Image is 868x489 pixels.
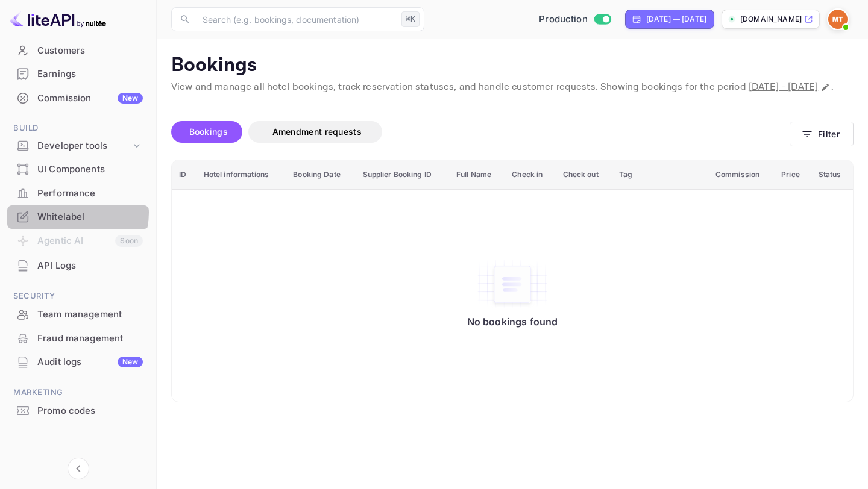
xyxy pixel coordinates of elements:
[7,87,149,109] a: CommissionNew
[7,303,149,326] div: Team management
[7,290,149,303] span: Security
[7,350,149,374] div: Audit logsNew
[7,350,149,373] a: Audit logsNew
[708,160,774,190] th: Commission
[10,10,106,29] img: LiteAPI logo
[612,160,708,190] th: Tag
[7,39,149,61] a: Customers
[286,160,355,190] th: Booking Date
[7,303,149,325] a: Team management
[118,357,143,367] div: New
[37,187,143,201] div: Performance
[172,160,853,402] table: booking table
[7,205,149,228] a: Whitelabel
[828,10,848,29] img: Minerave Travel
[7,254,149,276] a: API Logs
[7,122,149,135] span: Build
[7,327,149,350] div: Fraud management
[171,80,854,95] p: View and manage all hotel bookings, track reservation statuses, and handle customer requests. Sho...
[646,14,706,25] div: [DATE] — [DATE]
[556,160,612,190] th: Check out
[37,332,143,346] div: Fraud management
[7,87,149,110] div: CommissionNew
[7,63,149,85] a: Earnings
[7,39,149,63] div: Customers
[37,163,143,176] div: UI Components
[7,158,149,180] a: UI Components
[197,160,286,190] th: Hotel informations
[68,458,89,479] button: Collapse navigation
[356,160,450,190] th: Supplier Booking ID
[790,122,854,146] button: Filter
[7,386,149,399] span: Marketing
[749,81,818,93] span: [DATE] - [DATE]
[7,254,149,278] div: API Logs
[37,355,143,369] div: Audit logs
[467,316,558,328] p: No bookings found
[811,160,853,190] th: Status
[195,7,397,31] input: Search (e.g. bookings, documentation)
[7,399,149,422] a: Promo codes
[401,11,420,27] div: ⌘K
[774,160,811,190] th: Price
[171,54,854,78] p: Bookings
[449,160,505,190] th: Full Name
[272,126,362,137] span: Amendment requests
[37,308,143,322] div: Team management
[37,259,143,273] div: API Logs
[37,404,143,418] div: Promo codes
[37,139,131,153] div: Developer tools
[476,259,549,310] img: No bookings found
[819,81,831,93] button: Change date range
[7,63,149,86] div: Earnings
[37,67,143,81] div: Earnings
[172,160,197,190] th: ID
[539,13,588,26] span: Production
[189,126,228,137] span: Bookings
[37,92,143,105] div: Commission
[37,44,143,58] div: Customers
[171,121,790,143] div: account-settings tabs
[534,13,615,26] div: Switch to Sandbox mode
[740,14,802,25] p: [DOMAIN_NAME]
[7,158,149,181] div: UI Components
[7,135,149,157] div: Developer tools
[7,327,149,349] a: Fraud management
[7,182,149,204] a: Performance
[7,399,149,423] div: Promo codes
[118,93,143,104] div: New
[505,160,555,190] th: Check in
[7,182,149,205] div: Performance
[7,205,149,229] div: Whitelabel
[37,210,143,224] div: Whitelabel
